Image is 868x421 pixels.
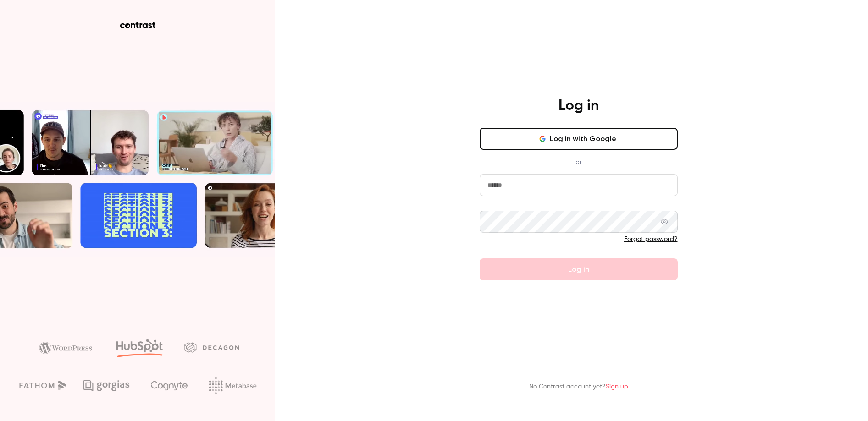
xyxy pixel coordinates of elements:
[480,128,678,150] button: Log in with Google
[558,97,599,115] h4: Log in
[184,342,239,352] img: decagon
[571,157,586,167] span: or
[606,383,628,390] a: Sign up
[624,236,678,242] a: Forgot password?
[529,382,628,392] p: No Contrast account yet?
